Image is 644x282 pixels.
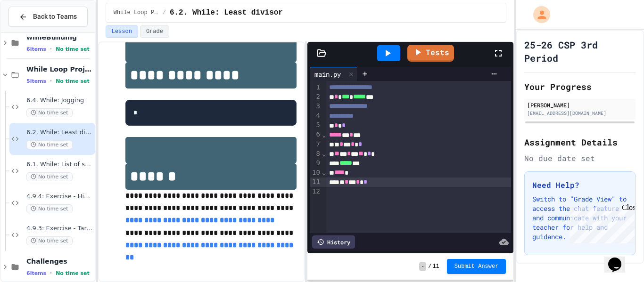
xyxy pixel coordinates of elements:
[604,244,635,273] iframe: chat widget
[26,161,93,169] span: 6.1. While: List of squares
[532,194,627,242] p: Switch to "Grade View" to access the chat feature and communicate with your teacher for help and ...
[26,33,93,41] span: whileBuilding
[322,169,326,176] span: Fold line
[310,102,322,111] div: 3
[432,263,439,270] span: 11
[419,262,426,271] span: -
[26,270,46,276] span: 6 items
[310,149,322,159] div: 8
[312,235,355,249] div: History
[140,25,169,38] button: Grade
[26,65,93,73] span: While Loop Projects
[310,159,322,168] div: 9
[310,168,322,177] div: 10
[523,4,553,25] div: My Account
[524,136,636,149] h2: Assignment Details
[527,101,633,109] div: [PERSON_NAME]
[50,45,52,53] span: •
[170,7,283,18] span: 6.2. While: Least divisor
[26,129,93,137] span: 6.2. While: Least divisor
[524,153,636,164] div: No due date set
[163,9,166,16] span: /
[56,78,90,84] span: No time set
[26,97,93,105] span: 6.4. While: Jogging
[310,83,322,92] div: 1
[26,140,73,149] span: No time set
[50,269,52,277] span: •
[524,38,636,64] h1: 25-26 CSP 3rd Period
[26,225,93,233] span: 4.9.3: Exercise - Target Sum
[566,203,635,243] iframe: chat widget
[26,257,93,266] span: Challenges
[26,204,73,213] span: No time set
[532,179,627,191] h3: Need Help?
[26,236,73,245] span: No time set
[428,263,431,270] span: /
[310,69,346,79] div: main.py
[322,150,326,157] span: Fold line
[310,92,322,102] div: 2
[56,46,90,52] span: No time set
[524,80,636,93] h2: Your Progress
[454,263,499,270] span: Submit Answer
[310,121,322,130] div: 5
[8,7,88,27] button: Back to Teams
[310,177,322,187] div: 11
[447,259,506,274] button: Submit Answer
[310,140,322,149] div: 7
[26,193,93,201] span: 4.9.4: Exercise - Higher or Lower I
[310,67,357,81] div: main.py
[310,187,322,196] div: 12
[527,110,633,117] div: [EMAIL_ADDRESS][DOMAIN_NAME]
[407,45,454,62] a: Tests
[310,130,322,139] div: 6
[310,111,322,121] div: 4
[26,172,73,181] span: No time set
[50,77,52,85] span: •
[56,270,90,276] span: No time set
[114,9,159,16] span: While Loop Projects
[33,12,77,22] span: Back to Teams
[322,131,326,138] span: Fold line
[4,4,65,60] div: Chat with us now!Close
[106,25,138,38] button: Lesson
[26,78,46,84] span: 5 items
[26,108,73,117] span: No time set
[26,46,46,52] span: 6 items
